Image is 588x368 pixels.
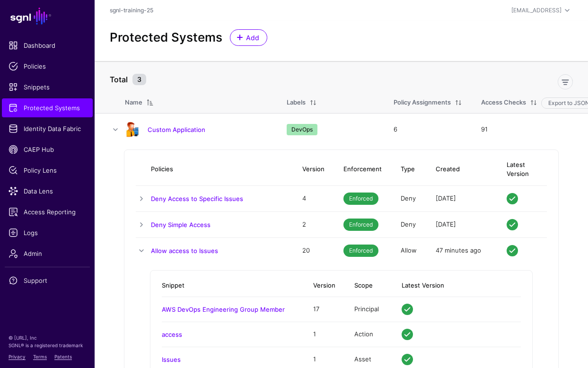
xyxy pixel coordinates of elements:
a: Patents [54,354,72,359]
a: SGNL [6,6,89,26]
div: 91 [481,125,573,134]
th: Type [391,154,426,186]
span: Protected Systems [9,103,86,113]
td: 1 [304,322,345,347]
span: Logs [9,228,86,237]
small: 3 [132,74,146,85]
span: Enforced [343,193,378,205]
a: Snippets [2,78,93,96]
h2: Protected Systems [110,30,222,45]
a: CAEP Hub [2,140,93,159]
span: Policies [9,61,86,71]
span: Dashboard [9,41,86,50]
a: access [162,331,182,338]
a: Deny Access to Specific Issues [151,195,243,202]
span: CAEP Hub [9,145,86,154]
a: Privacy [9,354,26,359]
th: Enforcement [334,154,391,186]
div: [EMAIL_ADDRESS] [511,6,562,15]
span: [DATE] [436,194,456,202]
a: Allow access to Issues [151,247,218,254]
a: Identity Data Fabric [2,119,93,138]
td: Deny [391,211,426,237]
span: [DATE] [436,220,456,228]
th: Version [293,154,334,186]
td: Allow [391,237,426,263]
td: 6 [384,113,472,146]
a: Issues [162,356,181,363]
td: 17 [304,297,345,322]
a: Terms [33,354,47,359]
th: Snippet [162,274,304,297]
a: Data Lens [2,182,93,201]
a: Admin [2,244,93,263]
a: Logs [2,223,93,242]
th: Policies [151,154,293,186]
p: SGNL® is a registered trademark [9,342,86,349]
th: Latest Version [392,274,521,297]
span: Support [9,276,86,285]
td: Action [345,322,392,347]
span: Data Lens [9,186,86,196]
span: Enforced [343,219,378,231]
span: Admin [9,249,86,258]
a: Dashboard [2,36,93,55]
div: Name [125,98,142,107]
span: Add [245,33,261,43]
th: Scope [345,274,392,297]
p: © [URL], Inc [9,334,86,342]
strong: Total [110,75,128,84]
a: Access Reporting [2,202,93,221]
a: Policies [2,57,93,76]
a: Add [230,29,267,46]
td: Deny [391,185,426,211]
td: 2 [293,211,334,237]
span: Identity Data Fabric [9,124,86,133]
a: Protected Systems [2,98,93,117]
a: Custom Application [148,126,205,133]
a: sgnl-training-25 [110,7,153,14]
div: Access Checks [481,98,526,107]
span: Access Reporting [9,207,86,217]
td: 4 [293,185,334,211]
span: Policy Lens [9,166,86,175]
img: svg+xml;base64,PHN2ZyB3aWR0aD0iOTgiIGhlaWdodD0iMTIyIiB2aWV3Qm94PSIwIDAgOTggMTIyIiBmaWxsPSJub25lIi... [125,122,140,137]
span: Enforced [343,245,378,257]
a: Deny Simple Access [151,221,211,228]
div: Labels [287,98,306,107]
th: Version [304,274,345,297]
td: 20 [293,237,334,263]
span: Snippets [9,82,86,92]
div: Policy Assignments [394,98,451,107]
a: Policy Lens [2,161,93,180]
th: Created [426,154,497,186]
a: AWS DevOps Engineering Group Member [162,306,285,313]
span: DevOps [287,124,317,135]
th: Latest Version [497,154,547,186]
td: Principal [345,297,392,322]
span: 47 minutes ago [436,246,481,254]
